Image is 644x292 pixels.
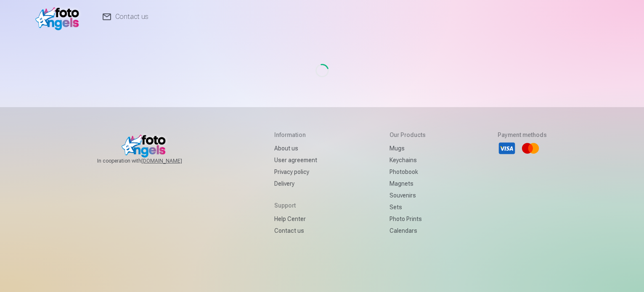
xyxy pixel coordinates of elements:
h5: Support [274,201,317,210]
a: User agreement [274,154,317,166]
a: [DOMAIN_NAME] [141,158,202,164]
a: Mugs [390,142,426,154]
a: Photobook [390,166,426,178]
h5: Our products [390,131,426,139]
a: Calendars [390,225,426,237]
li: Mastercard [521,139,540,158]
span: In cooperation with [97,158,202,164]
a: Magnets [390,178,426,189]
a: Keychains [390,154,426,166]
a: About us [274,142,317,154]
li: Visa [498,139,516,158]
a: Contact us [274,225,317,237]
img: /v1 [35,3,84,30]
h5: Payment methods [498,131,547,139]
a: Help Center [274,213,317,225]
h5: Information [274,131,317,139]
a: Photo prints [390,213,426,225]
a: Privacy policy [274,166,317,178]
a: Souvenirs [390,189,426,201]
a: Sets [390,201,426,213]
a: Delivery [274,178,317,189]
